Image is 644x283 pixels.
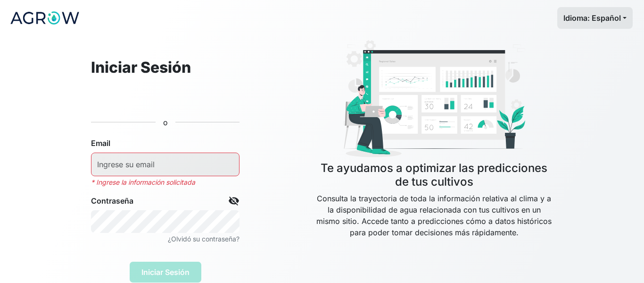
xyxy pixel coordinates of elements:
label: Email [91,137,110,149]
h4: Te ayudamos a optimizar las predicciones de tus cultivos [315,162,553,189]
p: o [163,117,168,128]
span: visibility_off [228,195,239,206]
input: Ingrese su email [91,153,239,176]
small: * Ingrese la información solicitada [91,178,195,186]
img: logo [9,6,80,30]
label: Contraseña [91,195,133,206]
p: Consulta la trayectoria de toda la información relativa al clima y a la disponibilidad de agua re... [315,193,553,261]
h2: Iniciar Sesión [91,59,239,77]
iframe: Botón Iniciar sesión con Google [90,87,241,108]
small: ¿Olvidó su contraseña? [168,235,239,243]
button: Idioma: Español [557,7,633,29]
